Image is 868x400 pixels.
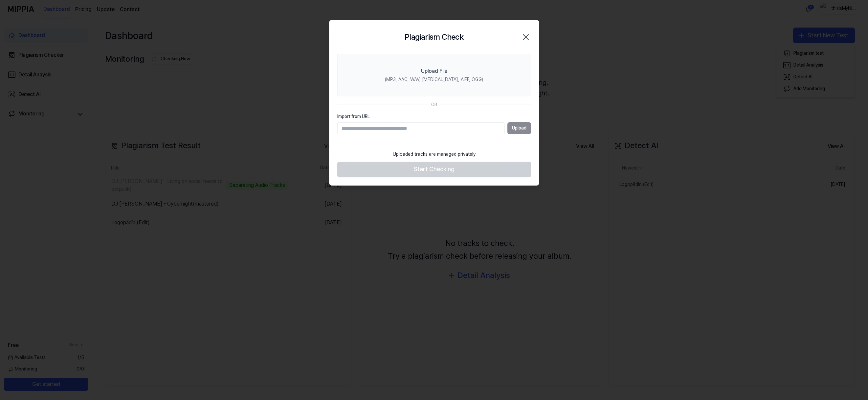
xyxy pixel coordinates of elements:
[431,102,437,108] div: OR
[405,31,463,43] h2: Plagiarism Check
[421,67,447,75] div: Upload File
[389,147,479,162] div: Uploaded tracks are managed privately
[337,113,531,120] label: Import from URL
[385,76,483,83] div: (MP3, AAC, WAV, [MEDICAL_DATA], AIFF, OGG)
